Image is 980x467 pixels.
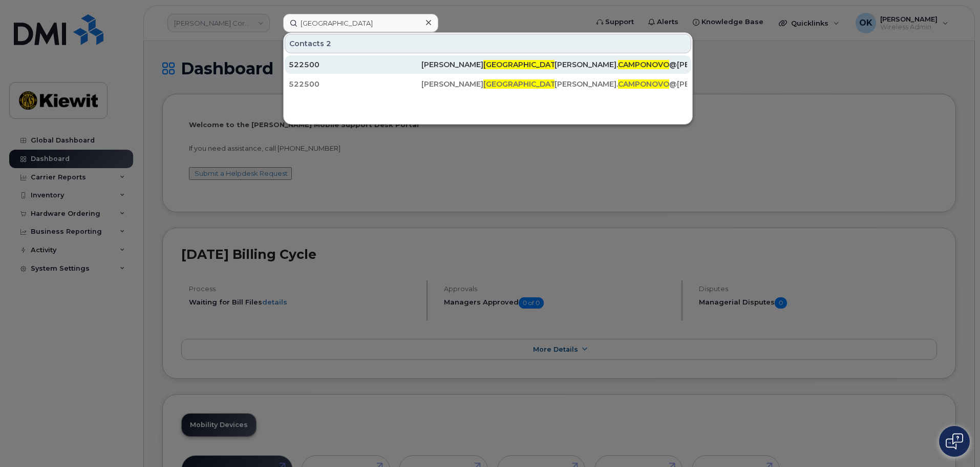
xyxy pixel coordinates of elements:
span: CAMPONOVO [618,60,669,69]
a: 522500[PERSON_NAME][GEOGRAPHIC_DATA][PERSON_NAME].CAMPONOVO@[PERSON_NAME][DOMAIN_NAME] [285,55,691,74]
img: Open chat [946,433,963,450]
span: [GEOGRAPHIC_DATA] [483,60,563,69]
div: [PERSON_NAME]. @[PERSON_NAME][DOMAIN_NAME] [555,79,687,89]
div: 522500 [289,59,421,70]
span: CAMPONOVO [618,79,669,89]
div: [PERSON_NAME] [421,59,554,70]
div: [PERSON_NAME]. @[PERSON_NAME][DOMAIN_NAME] [555,59,687,70]
div: Contacts [285,34,691,53]
div: 522500 [289,79,421,89]
div: [PERSON_NAME] [421,79,554,89]
a: 522500[PERSON_NAME][GEOGRAPHIC_DATA][PERSON_NAME].CAMPONOVO@[PERSON_NAME][DOMAIN_NAME] [285,75,691,93]
span: 2 [326,38,331,49]
span: [GEOGRAPHIC_DATA] [483,79,563,89]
